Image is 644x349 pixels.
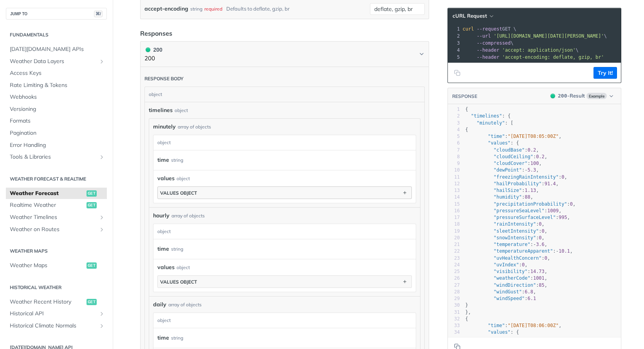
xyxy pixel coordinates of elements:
[448,248,460,255] div: 22
[494,296,525,301] span: "windSpeed"
[153,135,414,150] div: object
[494,289,522,295] span: "windGust"
[144,54,162,63] p: 200
[6,188,107,199] a: Weather Forecastget
[177,264,190,271] div: object
[6,284,107,291] h2: Historical Weather
[6,248,107,255] h2: Weather Maps
[448,54,461,61] div: 5
[6,103,107,115] a: Versioning
[448,154,460,160] div: 8
[465,215,570,220] span: : ,
[465,309,471,315] span: },
[494,33,604,39] span: '[URL][DOMAIN_NAME][DATE][PERSON_NAME]'
[525,188,536,193] span: 1.13
[448,106,460,113] div: 1
[99,311,105,317] button: Show subpages for Historical API
[87,262,97,269] span: get
[547,92,617,100] button: 200200-ResultExample
[450,12,496,20] button: cURL Request
[471,113,502,119] span: "timelines"
[87,202,97,208] span: get
[6,151,107,163] a: Tools & LibrariesShow subpages for Tools & Libraries
[465,269,548,274] span: : ,
[508,323,559,328] span: "[DATE]T08:06:00Z"
[448,147,460,154] div: 7
[144,3,188,14] label: accept-encoding
[476,120,505,126] span: "minutely"
[160,190,197,196] div: values object
[465,134,562,139] span: : ,
[448,127,460,133] div: 4
[494,215,556,220] span: "pressureSurfaceLevel"
[477,40,511,46] span: --compressed
[488,323,505,328] span: "time"
[494,235,536,241] span: "snowIntensity"
[527,147,536,153] span: 0.2
[448,295,460,302] div: 29
[539,221,541,227] span: 0
[158,187,411,199] button: values object
[550,94,555,98] span: 200
[6,127,107,139] a: Pagination
[448,235,460,241] div: 20
[144,45,162,54] div: 200
[94,11,103,17] span: ⌘/
[149,106,173,114] span: timelines
[448,208,460,214] div: 16
[448,336,460,343] div: 35
[465,255,550,261] span: : ,
[465,194,534,200] span: : ,
[559,248,570,254] span: 10.1
[157,332,169,344] label: time
[6,56,107,67] a: Weather Data LayersShow subpages for Weather Data Layers
[527,167,536,173] span: 5.3
[448,275,460,282] div: 26
[488,134,505,139] span: "time"
[465,188,539,193] span: : ,
[144,45,425,63] button: 200 200200
[448,120,460,127] div: 3
[539,235,541,241] span: 0
[465,275,548,281] span: : ,
[502,47,576,53] span: 'accept: application/json'
[10,58,97,65] span: Weather Data Layers
[508,134,559,139] span: "[DATE]T08:05:00Z"
[10,69,105,77] span: Access Keys
[157,154,169,166] label: time
[530,269,545,274] span: 14.73
[448,282,460,289] div: 27
[448,214,460,221] div: 17
[527,336,536,342] span: 0.2
[463,40,514,46] span: \
[452,92,478,100] button: RESPONSE
[465,289,536,295] span: : ,
[465,296,536,301] span: :
[494,174,559,180] span: "freezingRainIntensity"
[559,215,567,220] span: 995
[160,279,197,285] div: values object
[448,33,461,40] div: 2
[453,13,487,19] span: cURL Request
[494,269,528,274] span: "visibility"
[171,154,183,166] div: string
[6,296,107,308] a: Weather Recent Historyget
[6,31,107,38] h2: Fundamentals
[494,201,567,207] span: "precipitationProbability"
[465,140,519,146] span: : {
[448,167,460,174] div: 10
[477,54,500,60] span: --header
[465,161,542,166] span: : ,
[494,208,545,213] span: "pressureSeaLevel"
[558,92,584,100] div: - Result
[494,248,553,254] span: "temperatureApparent"
[448,47,461,54] div: 4
[465,208,562,213] span: : ,
[477,26,502,32] span: --request
[530,161,539,166] span: 100
[10,141,105,149] span: Error Handling
[6,224,107,235] a: Weather on RoutesShow subpages for Weather on Routes
[6,260,107,271] a: Weather Mapsget
[525,289,533,295] span: 6.8
[6,308,107,320] a: Historical APIShow subpages for Historical API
